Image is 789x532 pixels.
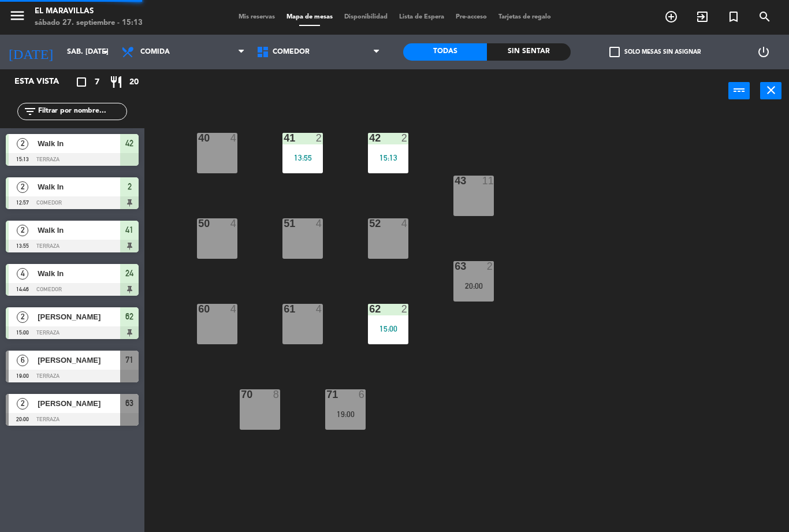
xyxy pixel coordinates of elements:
span: Lista de Espera [393,14,450,20]
span: BUSCAR [749,7,780,27]
span: 42 [125,136,133,150]
div: 2 [316,133,323,143]
div: 19:00 [325,410,366,418]
span: 4 [17,268,28,280]
span: 2 [128,180,132,194]
i: filter_list [23,105,37,118]
span: Walk In [38,137,120,150]
div: 6 [359,389,366,400]
div: 2 [487,261,494,271]
span: Comedor [273,48,310,56]
span: 2 [17,138,28,150]
input: Filtrar por nombre... [37,105,126,118]
div: 70 [241,389,241,400]
i: crop_square [75,75,88,89]
span: Mis reservas [233,14,281,20]
span: 2 [17,225,28,236]
i: close [764,83,778,97]
span: Walk In [38,267,120,280]
span: Walk In [38,181,120,193]
i: add_circle_outline [664,10,678,24]
div: 4 [230,133,237,143]
span: Disponibilidad [338,14,393,20]
span: 62 [125,310,133,323]
div: 63 [455,261,455,271]
span: Pre-acceso [450,14,493,20]
span: 63 [125,396,133,410]
div: 15:13 [368,154,408,162]
div: 51 [284,218,284,229]
span: RESERVAR MESA [656,7,687,27]
i: turned_in_not [727,10,740,24]
i: exit_to_app [695,10,709,24]
span: Tarjetas de regalo [493,14,557,20]
span: WALK IN [687,7,718,27]
div: 11 [482,176,494,186]
div: 4 [316,304,323,314]
span: Walk In [38,224,120,236]
i: search [758,10,772,24]
span: [PERSON_NAME] [38,354,120,366]
span: 6 [17,355,28,366]
span: 2 [17,181,28,193]
span: 7 [95,76,99,89]
button: menu [9,7,26,28]
i: arrow_drop_down [99,45,113,59]
i: power_settings_new [757,45,771,59]
span: 24 [125,266,133,280]
div: 4 [401,218,408,229]
div: 52 [369,218,370,229]
span: check_box_outline_blank [609,47,620,57]
div: 15:00 [368,325,408,333]
div: 43 [455,176,455,186]
span: 2 [17,311,28,323]
div: Esta vista [6,75,83,89]
div: sábado 27. septiembre - 15:13 [35,17,143,29]
div: 42 [369,133,370,143]
div: Sin sentar [487,43,571,61]
span: 2 [17,398,28,410]
div: 8 [273,389,280,400]
div: 2 [401,304,408,314]
div: Todas [403,43,487,61]
i: power_input [732,83,746,97]
div: 20:00 [453,282,494,290]
i: menu [9,7,26,24]
span: [PERSON_NAME] [38,311,120,323]
div: 4 [230,304,237,314]
div: El Maravillas [35,6,143,17]
div: 41 [284,133,284,143]
div: 13:55 [282,154,323,162]
span: Reserva especial [718,7,749,27]
span: 20 [129,76,139,89]
span: Mapa de mesas [281,14,338,20]
div: 61 [284,304,284,314]
span: 71 [125,353,133,367]
span: 41 [125,223,133,237]
div: 4 [316,218,323,229]
span: Comida [140,48,170,56]
div: 62 [369,304,370,314]
i: restaurant [109,75,123,89]
span: [PERSON_NAME] [38,397,120,410]
button: power_input [728,82,750,99]
label: Solo mesas sin asignar [609,47,701,57]
button: close [760,82,781,99]
div: 2 [401,133,408,143]
div: 4 [230,218,237,229]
